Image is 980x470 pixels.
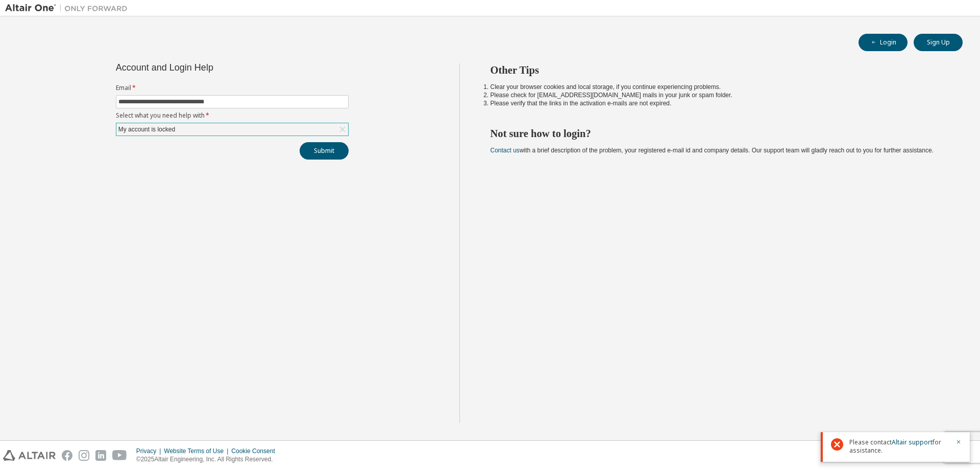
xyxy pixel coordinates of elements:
[892,438,933,446] a: Altair support
[116,63,302,72] div: Account and Login Help
[117,124,177,135] div: My account is locked
[491,91,945,99] li: Please check for [EMAIL_ADDRESS][DOMAIN_NAME] mails in your junk or spam folder.
[116,123,348,136] div: My account is locked
[3,450,56,461] img: altair_logo.svg
[491,63,945,77] h2: Other Tips
[300,142,349,160] button: Submit
[491,127,945,140] h2: Not sure how to login?
[914,34,963,51] button: Sign Up
[5,3,133,13] img: Altair One
[491,83,945,91] li: Clear your browser cookies and local storage, if you continue experiencing problems.
[79,450,89,461] img: instagram.svg
[62,450,72,461] img: facebook.svg
[95,450,106,461] img: linkedin.svg
[859,34,908,51] button: Login
[116,84,349,92] label: Email
[164,447,231,455] div: Website Terms of Use
[849,438,949,455] span: Please contact for assistance.
[491,147,934,154] span: with a brief description of the problem, your registered e-mail id and company details. Our suppo...
[112,450,127,461] img: youtube.svg
[136,447,164,455] div: Privacy
[491,147,520,154] a: Contact us
[231,447,281,455] div: Cookie Consent
[116,111,349,120] label: Select what you need help with
[491,99,945,107] li: Please verify that the links in the activation e-mails are not expired.
[136,455,281,464] p: © 2025 Altair Engineering, Inc. All Rights Reserved.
